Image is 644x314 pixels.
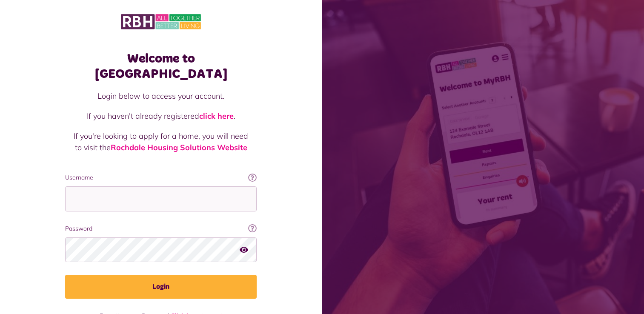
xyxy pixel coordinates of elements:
a: Rochdale Housing Solutions Website [111,143,247,152]
h1: Welcome to [GEOGRAPHIC_DATA] [65,51,257,82]
img: MyRBH [121,13,201,31]
p: If you haven't already registered . [74,110,248,122]
p: Login below to access your account. [74,90,248,102]
p: If you're looking to apply for a home, you will need to visit the [74,130,248,153]
button: Login [65,275,257,299]
label: Username [65,173,257,182]
label: Password [65,224,257,233]
a: click here [199,111,234,121]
